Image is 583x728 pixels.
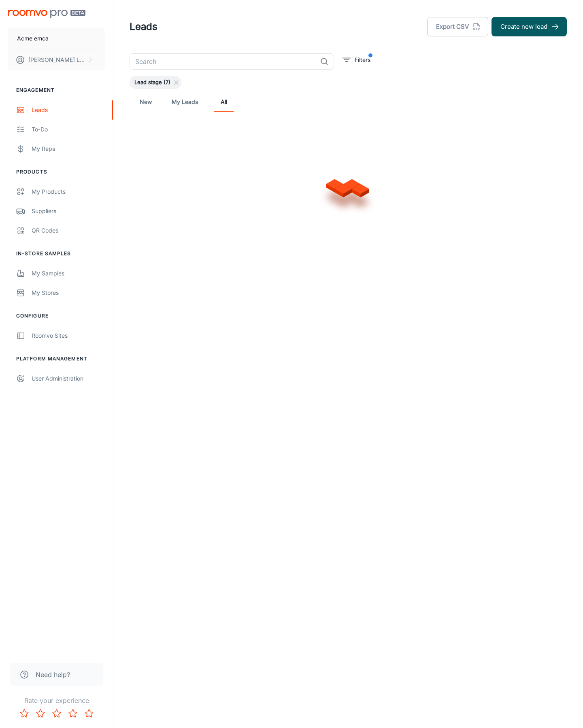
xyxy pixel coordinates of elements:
div: My Samples [32,269,105,278]
button: Export CSV [427,17,488,36]
div: Lead stage (7) [130,76,181,89]
button: filter [340,53,372,66]
p: [PERSON_NAME] Leaptools [28,55,85,64]
span: Lead stage (7) [130,78,175,87]
h1: Leads [130,19,157,34]
div: My Products [32,187,105,196]
p: Filters [355,55,370,64]
div: QR Codes [32,226,105,235]
div: Suppliers [32,207,105,216]
a: My Leads [172,92,198,112]
p: Acme emca [17,34,49,43]
button: [PERSON_NAME] Leaptools [8,49,105,70]
div: My Stores [32,288,105,297]
div: To-do [32,125,105,134]
button: Acme emca [8,28,105,49]
a: All [214,92,234,112]
a: New [136,92,155,112]
div: My Reps [32,144,105,153]
input: Search [130,53,317,70]
button: Create new lead [492,17,567,36]
div: Leads [32,106,105,114]
img: Roomvo PRO Beta [8,10,85,18]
